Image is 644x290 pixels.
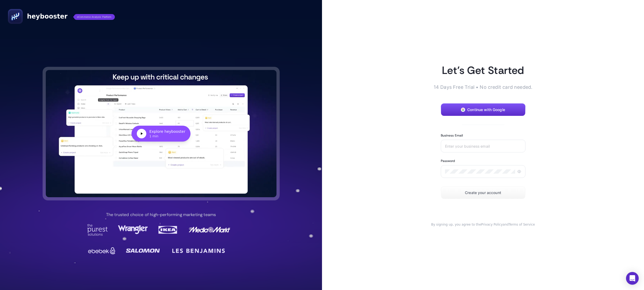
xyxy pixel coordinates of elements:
h1: Let’s Get Started [424,63,542,77]
img: MediaMarkt [188,224,231,236]
label: Business Email [441,133,463,138]
div: Explore heybooster [149,129,185,134]
div: 1 min [149,134,185,138]
p: The trusted choice of high-performing marketing teams [106,212,216,218]
p: 14 Days Free Trial • No credit card needed. [424,84,542,91]
span: Create your account [465,191,501,195]
img: LesBenjamin [169,244,228,257]
div: and [424,222,542,227]
img: Salomon [126,245,160,256]
button: Create your account [441,186,525,199]
button: Explore heybooster1 min [46,70,276,197]
span: By signing up, you agree to the [431,223,481,226]
button: Continue with Google [441,103,525,116]
img: Ikea [157,224,179,236]
a: Terms of Service [509,223,535,226]
label: Password [441,159,455,163]
div: Open Intercom Messenger [626,272,639,285]
a: Privacy Policy [481,223,503,226]
img: Purest [87,224,108,236]
img: Wrangler [118,224,148,236]
input: Enter your business email [445,144,521,148]
span: heybooster [27,12,67,21]
span: eCommerce Analysis Platform [74,14,115,20]
a: heyboostereCommerce Analysis Platform [8,9,115,24]
span: Continue with Google [467,108,505,112]
img: Ebebek [87,245,117,256]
